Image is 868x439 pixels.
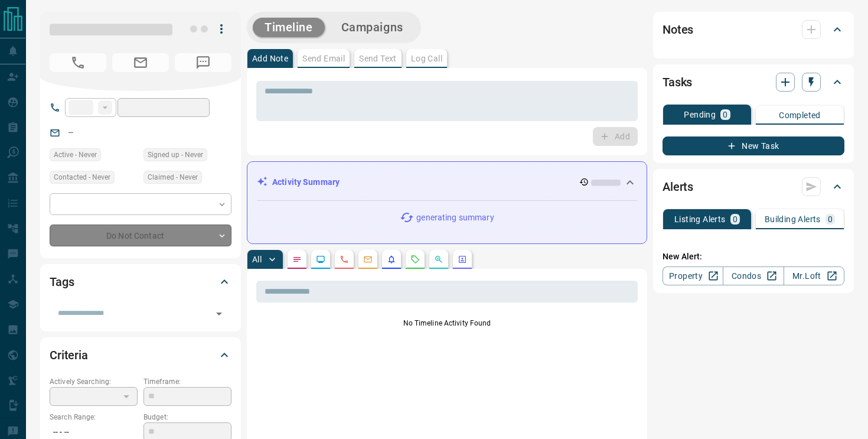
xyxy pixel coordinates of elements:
[54,149,97,161] span: Active - Never
[663,251,844,263] p: New Alert:
[257,171,637,193] div: Activity Summary
[148,149,203,161] span: Signed up - Never
[50,225,231,246] div: Do Not Contact
[663,136,844,155] button: New Task
[50,268,231,296] div: Tags
[292,255,302,264] svg: Notes
[684,110,716,119] p: Pending
[723,110,727,119] p: 0
[663,173,844,201] div: Alerts
[387,255,396,264] svg: Listing Alerts
[252,255,262,264] p: All
[143,412,231,422] p: Budget:
[50,272,74,291] h2: Tags
[50,341,231,369] div: Criteria
[112,53,169,72] span: No Email
[416,212,494,224] p: generating summary
[828,215,833,223] p: 0
[410,255,420,264] svg: Requests
[663,20,693,39] h2: Notes
[50,53,106,72] span: No Number
[316,255,325,264] svg: Lead Browsing Activity
[784,266,844,285] a: Mr.Loft
[211,305,227,322] button: Open
[148,171,198,183] span: Claimed - Never
[50,412,138,422] p: Search Range:
[674,215,726,223] p: Listing Alerts
[54,171,110,183] span: Contacted - Never
[256,318,638,329] p: No Timeline Activity Found
[663,68,844,96] div: Tasks
[663,266,723,285] a: Property
[143,376,231,387] p: Timeframe:
[340,255,349,264] svg: Calls
[663,15,844,44] div: Notes
[272,176,340,188] p: Activity Summary
[765,215,821,223] p: Building Alerts
[663,73,692,92] h2: Tasks
[434,255,443,264] svg: Opportunities
[252,54,288,63] p: Add Note
[723,266,784,285] a: Condos
[50,346,88,365] h2: Criteria
[363,255,373,264] svg: Emails
[253,18,325,37] button: Timeline
[329,18,415,37] button: Campaigns
[68,128,73,137] a: --
[733,215,738,223] p: 0
[175,53,231,72] span: No Number
[50,376,138,387] p: Actively Searching:
[458,255,467,264] svg: Agent Actions
[663,177,693,196] h2: Alerts
[779,111,821,119] p: Completed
